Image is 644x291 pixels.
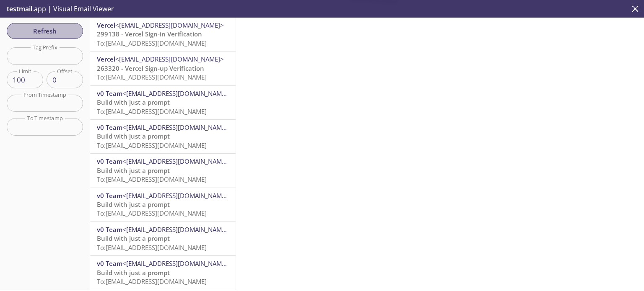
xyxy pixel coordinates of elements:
span: To: [EMAIL_ADDRESS][DOMAIN_NAME] [97,107,207,116]
span: <[EMAIL_ADDRESS][DOMAIN_NAME]> [115,21,224,29]
span: v0 Team [97,89,122,98]
span: To: [EMAIL_ADDRESS][DOMAIN_NAME] [97,73,207,81]
div: v0 Team<[EMAIL_ADDRESS][DOMAIN_NAME]>Build with just a promptTo:[EMAIL_ADDRESS][DOMAIN_NAME] [90,120,236,153]
span: <[EMAIL_ADDRESS][DOMAIN_NAME]> [122,225,231,234]
span: testmail [7,4,32,13]
span: 299138 - Vercel Sign-in Verification [97,30,202,38]
span: To: [EMAIL_ADDRESS][DOMAIN_NAME] [97,141,207,149]
div: Vercel<[EMAIL_ADDRESS][DOMAIN_NAME]>299138 - Vercel Sign-in VerificationTo:[EMAIL_ADDRESS][DOMAIN... [90,18,236,51]
span: <[EMAIL_ADDRESS][DOMAIN_NAME]> [122,259,231,268]
span: <[EMAIL_ADDRESS][DOMAIN_NAME]> [122,89,231,98]
div: v0 Team<[EMAIL_ADDRESS][DOMAIN_NAME]>Build with just a promptTo:[EMAIL_ADDRESS][DOMAIN_NAME] [90,188,236,221]
div: v0 Team<[EMAIL_ADDRESS][DOMAIN_NAME]>Build with just a promptTo:[EMAIL_ADDRESS][DOMAIN_NAME] [90,256,236,289]
span: 263320 - Vercel Sign-up Verification [97,64,204,72]
span: To: [EMAIL_ADDRESS][DOMAIN_NAME] [97,209,207,217]
div: v0 Team<[EMAIL_ADDRESS][DOMAIN_NAME]>Build with just a promptTo:[EMAIL_ADDRESS][DOMAIN_NAME] [90,86,236,119]
span: <[EMAIL_ADDRESS][DOMAIN_NAME]> [122,123,231,131]
span: Build with just a prompt [97,268,170,277]
span: v0 Team [97,191,122,200]
span: <[EMAIL_ADDRESS][DOMAIN_NAME]> [122,191,231,200]
button: Refresh [7,23,83,39]
span: To: [EMAIL_ADDRESS][DOMAIN_NAME] [97,175,207,183]
span: Build with just a prompt [97,234,170,242]
span: To: [EMAIL_ADDRESS][DOMAIN_NAME] [97,277,207,286]
span: Build with just a prompt [97,132,170,140]
span: Build with just a prompt [97,200,170,209]
div: v0 Team<[EMAIL_ADDRESS][DOMAIN_NAME]>Build with just a promptTo:[EMAIL_ADDRESS][DOMAIN_NAME] [90,222,236,255]
span: <[EMAIL_ADDRESS][DOMAIN_NAME]> [122,157,231,165]
span: Build with just a prompt [97,166,170,175]
span: v0 Team [97,157,122,165]
div: v0 Team<[EMAIL_ADDRESS][DOMAIN_NAME]>Build with just a promptTo:[EMAIL_ADDRESS][DOMAIN_NAME] [90,154,236,187]
span: v0 Team [97,259,122,268]
span: To: [EMAIL_ADDRESS][DOMAIN_NAME] [97,243,207,252]
span: Vercel [97,55,115,63]
span: Refresh [13,26,76,36]
span: v0 Team [97,225,122,234]
span: To: [EMAIL_ADDRESS][DOMAIN_NAME] [97,39,207,47]
span: Build with just a prompt [97,98,170,106]
div: Vercel<[EMAIL_ADDRESS][DOMAIN_NAME]>263320 - Vercel Sign-up VerificationTo:[EMAIL_ADDRESS][DOMAIN... [90,52,236,85]
span: <[EMAIL_ADDRESS][DOMAIN_NAME]> [115,55,224,63]
span: v0 Team [97,123,122,131]
span: Vercel [97,21,115,29]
